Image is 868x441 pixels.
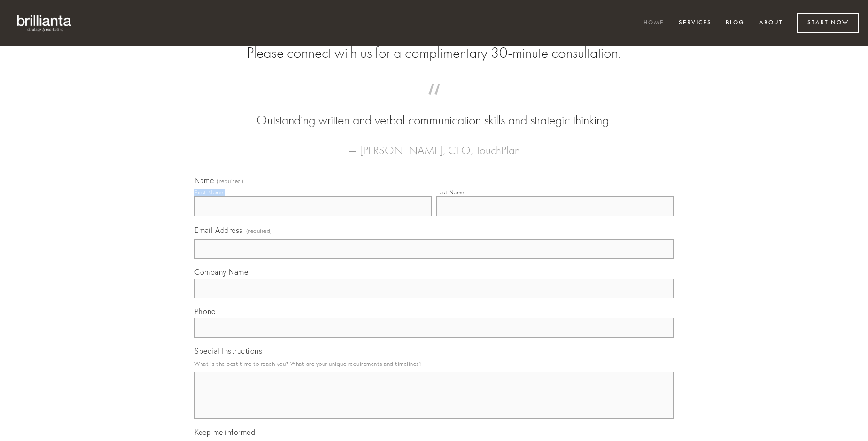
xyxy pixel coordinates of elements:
[637,15,670,31] a: Home
[209,130,659,160] figcaption: — [PERSON_NAME], CEO, TouchPlan
[194,346,262,356] span: Special Instructions
[194,44,674,62] h2: Please connect with us for a complimentary 30-minute consultation.
[246,224,272,237] span: (required)
[194,176,214,185] span: Name
[673,15,718,31] a: Services
[194,225,243,235] span: Email Address
[720,15,751,31] a: Blog
[753,15,789,31] a: About
[194,267,248,277] span: Company Name
[194,427,255,437] span: Keep me informed
[194,357,674,370] p: What is the best time to reach you? What are your unique requirements and timelines?
[194,189,223,196] div: First Name
[797,13,859,33] a: Start Now
[9,9,80,37] img: brillianta - research, strategy, marketing
[209,93,659,111] span: “
[209,93,659,130] blockquote: Outstanding written and verbal communication skills and strategic thinking.
[217,178,243,184] span: (required)
[436,189,465,196] div: Last Name
[194,307,216,316] span: Phone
